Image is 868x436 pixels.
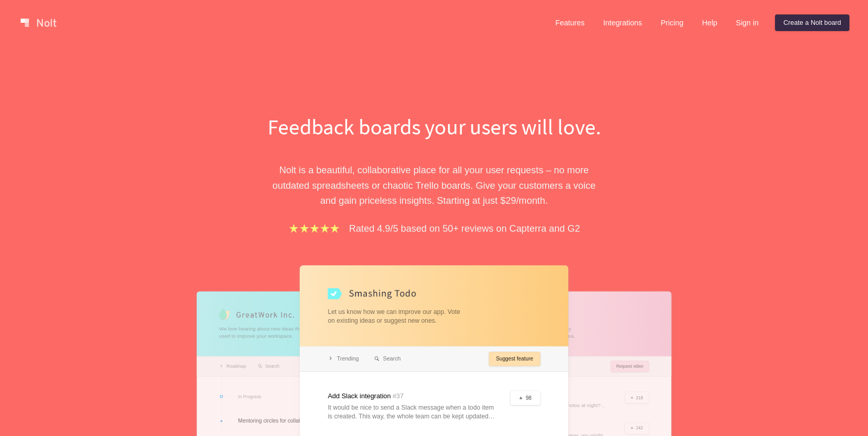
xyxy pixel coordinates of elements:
[775,14,849,31] a: Create a Nolt board
[547,14,593,31] a: Features
[694,14,726,31] a: Help
[288,222,340,234] img: stars.b067e34983.png
[256,162,612,208] p: Nolt is a beautiful, collaborative place for all your user requests – no more outdated spreadshee...
[595,14,650,31] a: Integrations
[727,14,767,31] a: Sign in
[653,14,692,31] a: Pricing
[256,112,612,142] h1: Feedback boards your users will love.
[349,221,580,236] p: Rated 4.9/5 based on 50+ reviews on Capterra and G2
